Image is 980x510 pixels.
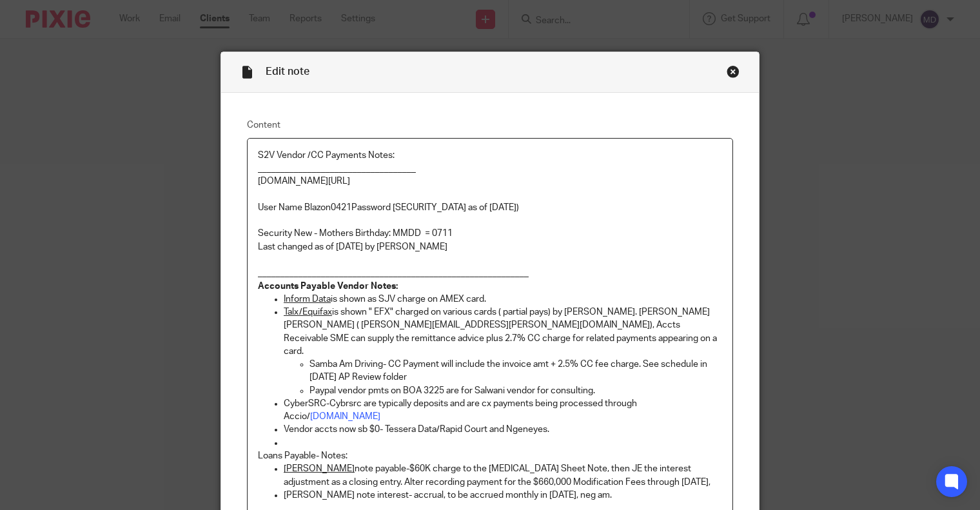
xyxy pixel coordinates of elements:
[258,449,722,462] p: Loans Payable- Notes:
[309,358,722,384] p: Samba Am Driving- CC Payment will include the invoice amt + 2.5% CC fee charge. See schedule in [...
[284,423,722,436] p: Vendor accts now sb $0- Tessera Data/Rapid Court and Ngeneyes.
[309,384,722,397] p: Paypal vendor pmts on BOA 3225 are for Salwani vendor for consulting.
[247,119,733,132] label: Content
[258,162,722,175] p: ___________________________________
[284,295,331,304] u: Inform Data
[310,412,380,421] a: [DOMAIN_NAME]
[258,149,722,162] p: S2V Vendor /CC Payments Notes:
[284,489,722,502] p: [PERSON_NAME] note interest- accrual, to be accrued monthly in [DATE], neg am.
[258,253,722,280] p: ____________________________________________________________
[284,306,722,358] p: is shown " EFX" charged on various cards ( partial pays) by [PERSON_NAME]. [PERSON_NAME] [PERSON_...
[284,464,355,473] u: [PERSON_NAME]
[284,462,722,489] p: note payable-$60K charge to the [MEDICAL_DATA] Sheet Note, then JE the interest adjustment as a c...
[258,175,722,214] p: [DOMAIN_NAME][URL] User Name Blazon0421 Password [SECURITY_DATA] as of [DATE])
[258,240,722,253] p: Last changed as of [DATE] by [PERSON_NAME]
[284,293,722,306] p: is shown as SJV charge on AMEX card.
[258,282,398,291] strong: Accounts Payable Vendor Notes:
[284,308,332,317] u: Talx/Equifax
[258,214,722,240] p: Security New - Mothers Birthday: MMDD = 0711​
[266,66,309,77] span: Edit note
[727,65,740,78] div: Close this dialog window
[284,397,722,424] p: CyberSRC-Cybrsrc are typically deposits and are cx payments being processed through Accio/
